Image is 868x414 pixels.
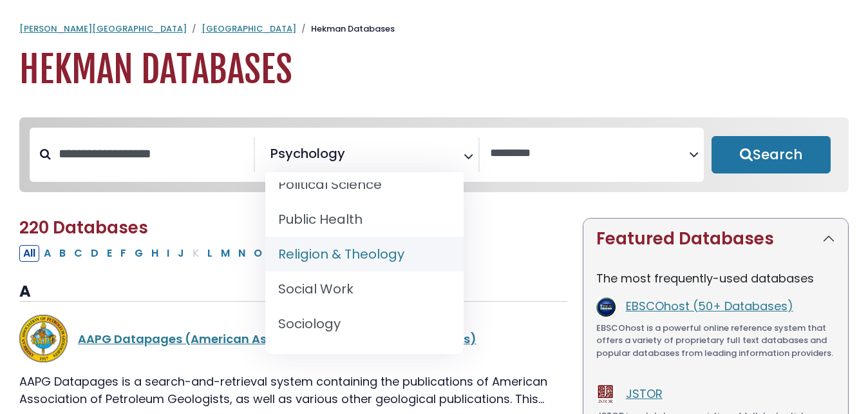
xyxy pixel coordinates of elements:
textarea: Search [490,147,689,161]
h1: Hekman Databases [19,48,849,92]
li: Hekman Databases [296,23,395,35]
p: The most frequently-used databases [596,270,835,287]
a: JSTOR [626,386,663,402]
button: Filter Results N [234,245,249,262]
button: Filter Results E [103,245,116,262]
button: Filter Results C [70,245,86,262]
span: Psychology [270,144,345,163]
nav: Search filters [19,117,849,192]
a: [GEOGRAPHIC_DATA] [202,23,296,35]
button: Submit for Search Results [712,136,831,173]
button: Filter Results J [174,245,188,262]
button: Filter Results M [217,245,234,262]
button: Filter Results O [250,245,266,262]
li: Public Health [265,202,464,237]
textarea: Search [348,151,357,164]
button: Filter Results H [147,245,162,262]
a: EBSCOhost (50+ Databases) [626,298,793,314]
li: Spanish [265,341,464,376]
li: Social Work [265,271,464,306]
span: 220 Databases [19,216,148,239]
li: Sociology [265,306,464,341]
button: Filter Results F [117,245,130,262]
li: Religion & Theology [265,237,464,271]
div: Alpha-list to filter by first letter of database name [19,244,454,261]
button: Featured Databases [583,219,848,259]
li: Psychology [265,144,345,163]
p: AAPG Datapages is a search-and-retrieval system containing the publications of American Associati... [19,373,567,408]
button: All [19,245,39,262]
h3: A [19,282,567,302]
a: [PERSON_NAME][GEOGRAPHIC_DATA] [19,23,187,35]
button: Filter Results D [87,245,102,262]
button: Filter Results G [131,245,147,262]
a: AAPG Datapages (American Association of Petroleum Geologists) [78,331,476,347]
button: Filter Results I [163,245,173,262]
nav: breadcrumb [19,23,849,35]
button: Filter Results A [40,245,55,262]
button: Filter Results B [55,245,70,262]
li: Political Science [265,167,464,202]
p: EBSCOhost is a powerful online reference system that offers a variety of proprietary full text da... [596,322,835,360]
button: Filter Results L [203,245,216,262]
input: Search database by title or keyword [51,143,254,164]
